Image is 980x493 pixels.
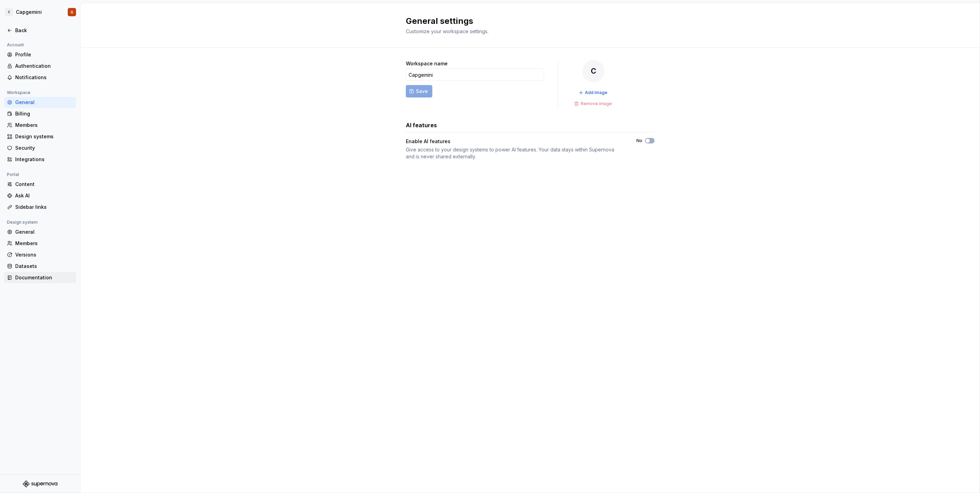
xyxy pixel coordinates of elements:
[15,274,73,281] div: Documentation
[406,121,437,129] h3: AI features
[15,263,73,270] div: Datasets
[4,131,76,142] a: Design systems
[636,138,642,143] label: No
[4,120,76,131] a: Members
[582,60,605,82] div: C
[4,142,76,154] a: Security
[15,240,73,247] div: Members
[16,9,42,16] div: Capgemini
[585,90,608,95] span: Add image
[15,133,73,140] div: Design systems
[4,89,33,97] div: Workspace
[15,156,73,163] div: Integrations
[4,238,76,249] a: Members
[4,61,76,72] a: Authentication
[15,122,73,129] div: Members
[15,181,73,188] div: Content
[15,63,73,69] div: Authentication
[15,192,73,199] div: Ask AI
[4,49,76,60] a: Profile
[15,51,73,58] div: Profile
[406,138,624,145] div: Enable AI features
[406,60,448,67] label: Workspace name
[4,190,76,201] a: Ask AI
[15,27,73,34] div: Back
[15,110,73,117] div: Billing
[4,218,40,226] div: Design system
[577,88,611,97] button: Add image
[406,16,646,27] h2: General settings
[4,72,76,83] a: Notifications
[4,170,22,179] div: Portal
[4,249,76,260] a: Versions
[15,251,73,258] div: Versions
[15,229,73,235] div: General
[4,25,76,36] a: Back
[4,154,76,165] a: Integrations
[4,272,76,283] a: Documentation
[15,145,73,151] div: Security
[15,74,73,81] div: Notifications
[406,146,624,160] div: Give access to your design systems to power AI features. Your data stays within Supernova and is ...
[15,204,73,211] div: Sidebar links
[4,202,76,213] a: Sidebar links
[4,226,76,238] a: General
[15,99,73,106] div: General
[4,41,27,49] div: Account
[71,9,73,15] div: G
[406,28,488,34] span: Customize your workspace settings.
[4,108,76,119] a: Billing
[4,261,76,272] a: Datasets
[23,481,57,487] svg: Supernova Logo
[5,8,13,16] div: C
[1,4,79,20] button: CCapgeminiG
[4,179,76,190] a: Content
[4,97,76,108] a: General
